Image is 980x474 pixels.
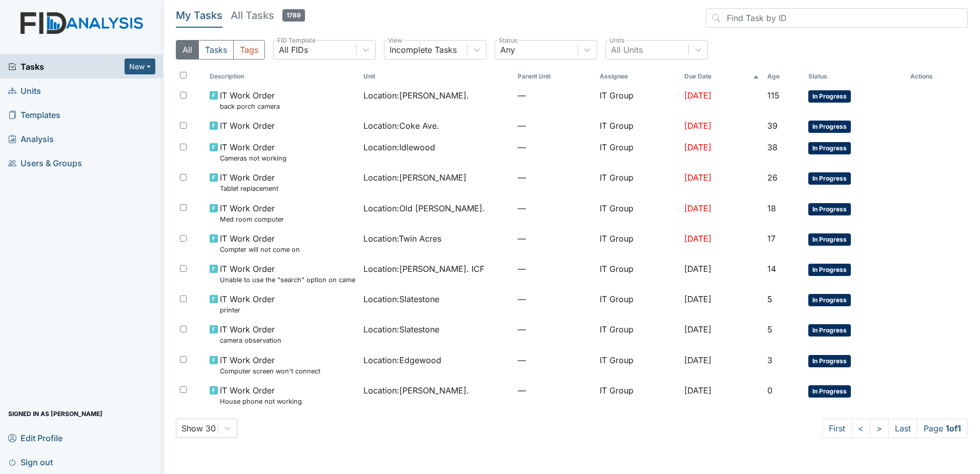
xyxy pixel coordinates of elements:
button: All [176,40,199,60]
span: [DATE] [684,324,711,334]
td: IT Group [596,137,680,167]
td: IT Group [596,380,680,410]
span: Location : Coke Ave. [363,120,439,132]
td: IT Group [596,228,680,259]
span: Location : [PERSON_NAME] [363,171,466,184]
span: Location : [PERSON_NAME]. [363,384,469,397]
span: In Progress [808,233,851,246]
span: 39 [767,121,778,131]
th: Toggle SortBy [514,68,596,85]
td: IT Group [596,289,680,319]
span: [DATE] [684,233,711,244]
a: < [851,419,870,438]
span: 115 [767,90,780,101]
nav: task-pagination [822,419,968,438]
h5: All Tasks [231,8,305,23]
span: Location : Edgewood [363,354,441,366]
span: 1789 [282,9,305,22]
span: IT Work Order printer [220,293,275,315]
span: IT Work Order [220,120,275,132]
div: Any [500,44,515,56]
td: IT Group [596,115,680,137]
span: 5 [767,324,772,334]
span: Analysis [8,131,54,147]
span: In Progress [808,385,851,398]
td: IT Group [596,85,680,115]
small: Computer screen won't connect [220,366,320,376]
span: — [518,384,591,397]
small: printer [220,305,275,315]
td: IT Group [596,167,680,197]
small: camera observation [220,335,281,345]
span: 5 [767,294,772,304]
span: 18 [767,203,776,213]
span: Users & Groups [8,155,82,171]
div: All Units [611,44,643,56]
span: — [518,354,591,366]
a: First [822,419,852,438]
span: 17 [767,233,775,244]
small: Compter will not come on [220,245,300,254]
th: Actions [906,68,957,85]
span: [DATE] [684,90,711,101]
div: All FIDs [279,44,308,56]
div: Show 30 [181,422,216,434]
input: Find Task by ID [706,8,968,28]
span: IT Work Order Computer screen won't connect [220,354,320,376]
span: In Progress [808,203,851,215]
small: Med room computer [220,214,284,224]
span: In Progress [808,324,851,337]
span: Signed in as [PERSON_NAME] [8,406,103,422]
a: Tasks [8,61,125,73]
span: 0 [767,385,772,396]
span: — [518,323,591,335]
span: 26 [767,172,778,183]
span: IT Work Order House phone not working [220,384,302,406]
span: — [518,293,591,305]
th: Toggle SortBy [763,68,804,85]
span: IT Work Order back porch camera [220,89,280,111]
span: [DATE] [684,121,711,131]
span: Location : Old [PERSON_NAME]. [363,202,485,214]
button: Tasks [198,40,234,60]
th: Toggle SortBy [206,68,360,85]
span: 38 [767,142,778,152]
span: [DATE] [684,264,711,274]
span: In Progress [808,90,851,103]
td: IT Group [596,350,680,380]
small: Cameras not working [220,153,287,163]
th: Toggle SortBy [804,68,906,85]
td: IT Group [596,198,680,228]
span: — [518,89,591,102]
span: Location : Slatestone [363,323,439,335]
span: Location : [PERSON_NAME]. ICF [363,263,484,275]
span: IT Work Order Tablet replacement [220,171,278,193]
span: Location : Idlewood [363,141,435,153]
small: Tablet replacement [220,184,278,193]
span: Location : Twin Acres [363,232,441,245]
span: — [518,263,591,275]
span: IT Work Order camera observation [220,323,281,345]
th: Assignee [596,68,680,85]
span: Units [8,83,41,98]
th: Toggle SortBy [680,68,763,85]
small: Unable to use the "search" option on cameras. [220,275,356,285]
span: IT Work Order Unable to use the "search" option on cameras. [220,263,356,285]
span: Templates [8,107,60,123]
a: > [870,419,889,438]
h5: My Tasks [176,8,222,23]
span: In Progress [808,294,851,306]
span: [DATE] [684,142,711,152]
th: Toggle SortBy [359,68,514,85]
span: In Progress [808,121,851,133]
span: Location : Slatestone [363,293,439,305]
div: Type filter [176,40,265,60]
span: [DATE] [684,355,711,365]
button: Tags [233,40,265,60]
a: Last [888,419,917,438]
span: 14 [767,264,776,274]
button: New [125,58,155,74]
span: — [518,171,591,184]
span: — [518,202,591,214]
